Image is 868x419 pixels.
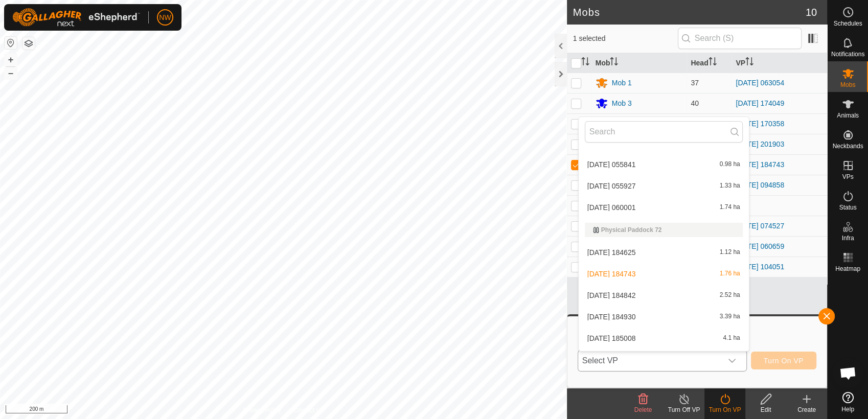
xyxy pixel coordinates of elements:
div: Create [786,405,827,414]
a: [DATE] 201903 [736,140,784,148]
span: [DATE] 185008 [587,335,636,342]
span: [DATE] 060001 [587,204,636,211]
li: 2025-07-25 184930 [579,307,749,327]
li: 2025-07-25 185008 [579,328,749,348]
span: Schedules [833,20,862,27]
a: [DATE] 094858 [736,181,784,189]
span: Help [841,406,854,412]
div: Physical Paddock 72 [593,227,735,233]
li: 2025-07-25 184842 [579,285,749,306]
span: Neckbands [832,143,863,149]
th: VP [732,53,827,73]
span: 1 selected [573,33,678,44]
input: Search (S) [678,28,802,49]
span: 1.12 ha [720,249,740,256]
p-sorticon: Activate to sort [745,59,753,67]
div: dropdown trigger [722,351,742,371]
div: Mob 1 [612,78,632,88]
button: Turn On VP [751,352,816,369]
span: 2.52 ha [720,292,740,299]
a: [DATE] 063054 [736,79,784,87]
p-sorticon: Activate to sort [610,59,618,67]
span: Mobs [840,82,855,88]
span: NW [159,12,171,23]
button: Reset Map [5,37,17,49]
button: Map Layers [22,37,35,50]
span: 1.33 ha [720,182,740,190]
span: [DATE] 055927 [587,182,636,190]
span: Animals [837,112,859,119]
th: Head [687,53,732,73]
a: Privacy Policy [243,406,281,415]
li: 2025-07-25 184743 [579,264,749,284]
span: Notifications [831,51,864,57]
li: 2025-03-17 055841 [579,154,749,175]
span: Select VP [578,351,722,371]
span: 10 [806,5,817,20]
span: Infra [841,235,854,241]
button: + [5,54,17,66]
a: [DATE] 104051 [736,263,784,271]
a: [DATE] 170358 [736,120,784,128]
span: 37 [691,79,699,87]
a: [DATE] 074527 [736,222,784,230]
th: Mob [591,53,687,73]
li: 2025-03-17 060001 [579,197,749,218]
button: – [5,67,17,79]
div: Open chat [833,358,863,388]
li: 2025-07-25 184625 [579,242,749,263]
span: [DATE] 184743 [587,270,636,277]
td: - [732,195,827,216]
span: 3.39 ha [720,313,740,320]
div: Mob 3 [612,98,632,109]
span: Heatmap [835,266,860,272]
span: VPs [842,174,853,180]
a: [DATE] 184743 [736,160,784,169]
li: 2025-03-17 055927 [579,176,749,196]
input: Search [585,121,743,143]
div: Edit [745,405,786,414]
span: 4.1 ha [723,335,740,342]
span: Status [839,204,856,211]
a: Help [828,388,868,416]
a: [DATE] 060659 [736,242,784,250]
span: Turn On VP [764,357,804,365]
div: Turn Off VP [664,405,704,414]
a: Contact Us [293,406,324,415]
p-sorticon: Activate to sort [581,59,589,67]
img: Gallagher Logo [12,8,140,27]
h2: Mobs [573,6,806,18]
span: 1.76 ha [720,270,740,277]
span: [DATE] 184842 [587,292,636,299]
span: 0.98 ha [720,161,740,168]
p-sorticon: Activate to sort [709,59,717,67]
span: 40 [691,99,699,107]
span: [DATE] 055841 [587,161,636,168]
a: [DATE] 174049 [736,99,784,107]
div: Turn On VP [704,405,745,414]
span: [DATE] 184625 [587,249,636,256]
span: 1.74 ha [720,204,740,211]
span: [DATE] 184930 [587,313,636,320]
span: Delete [634,406,652,413]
